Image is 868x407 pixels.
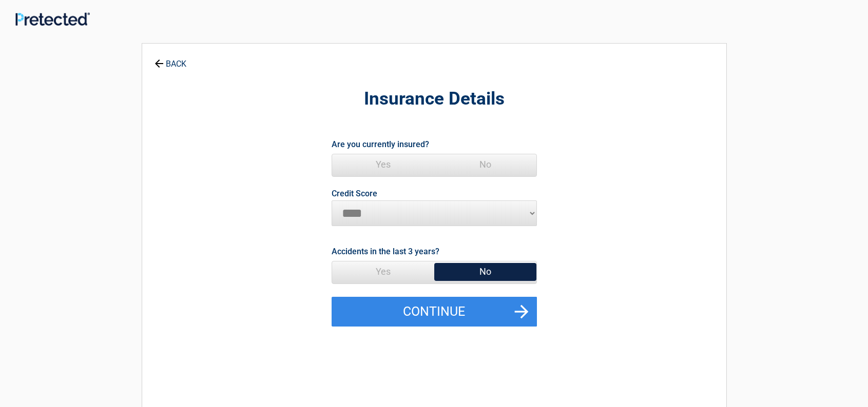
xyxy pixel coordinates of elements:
img: Main Logo [15,12,90,26]
span: Yes [332,154,434,175]
label: Credit Score [332,190,377,198]
span: Yes [332,261,434,282]
label: Are you currently insured? [332,137,429,151]
span: No [434,154,536,175]
h2: Insurance Details [199,87,670,111]
label: Accidents in the last 3 years? [332,245,439,258]
span: No [434,261,536,282]
a: BACK [152,50,188,68]
button: Continue [332,297,537,327]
